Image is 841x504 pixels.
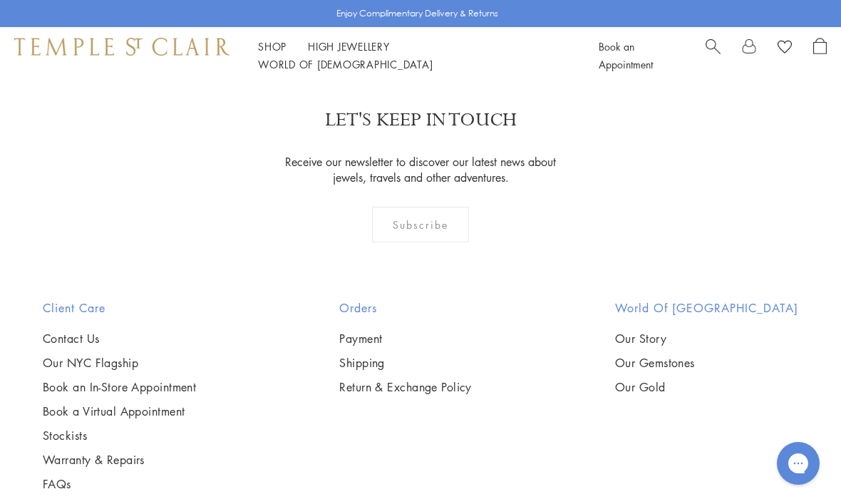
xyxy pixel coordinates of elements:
[43,355,196,371] a: Our NYC Flagship
[615,331,798,346] a: Our Story
[339,299,472,317] h2: Orders
[339,331,472,346] a: Payment
[43,299,196,317] h2: Client Care
[258,39,287,53] a: ShopShop
[339,355,472,371] a: Shipping
[43,379,196,395] a: Book an In-Store Appointment
[813,38,827,73] a: Open Shopping Bag
[336,6,498,21] p: Enjoy Complimentary Delivery & Returns
[615,299,798,317] h2: World of [GEOGRAPHIC_DATA]
[43,428,196,443] a: Stockists
[14,38,229,55] img: Temple St. Clair
[43,452,196,468] a: Warranty & Repairs
[43,403,196,419] a: Book a Virtual Appointment
[325,108,517,133] p: LET'S KEEP IN TOUCH
[599,39,653,71] a: Book an Appointment
[43,476,196,492] a: FAQs
[770,437,827,490] iframe: Gorgias live chat messenger
[615,355,798,371] a: Our Gemstones
[258,57,433,71] a: World of [DEMOGRAPHIC_DATA]World of [DEMOGRAPHIC_DATA]
[43,331,196,346] a: Contact Us
[277,154,565,185] p: Receive our newsletter to discover our latest news about jewels, travels and other adventures.
[308,39,390,53] a: High JewelleryHigh Jewellery
[706,38,721,73] a: Search
[258,38,567,73] nav: Main navigation
[615,379,798,395] a: Our Gold
[339,379,472,395] a: Return & Exchange Policy
[778,38,792,59] a: View Wishlist
[372,207,470,242] div: Subscribe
